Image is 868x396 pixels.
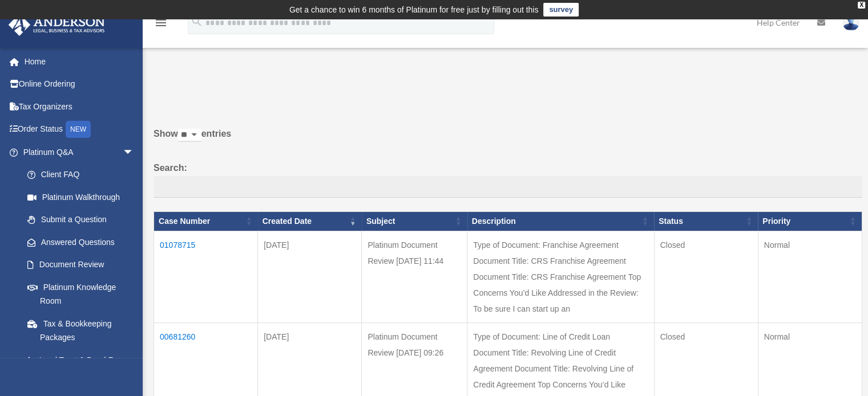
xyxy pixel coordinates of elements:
i: search [191,15,203,28]
label: Show entries [154,126,862,153]
label: Search: [154,160,862,198]
div: Get a chance to win 6 months of Platinum for free just by filling out this [289,3,539,17]
th: Priority: activate to sort column ascending [758,211,862,231]
select: Showentries [178,129,201,142]
th: Subject: activate to sort column ascending [362,211,467,231]
a: Submit a Question [16,209,146,231]
th: Created Date: activate to sort column ascending [258,211,362,231]
i: menu [154,16,168,30]
td: Type of Document: Franchise Agreement Document Title: CRS Franchise Agreement Document Title: CRS... [467,231,654,322]
img: Anderson Advisors Platinum Portal [5,14,108,36]
input: Search: [154,176,862,198]
a: Tax Organizers [8,95,151,118]
td: [DATE] [258,231,362,322]
a: Document Review [16,254,146,276]
a: Platinum Walkthrough [16,186,146,209]
img: User Pic [842,14,859,31]
a: Tax & Bookkeeping Packages [16,312,146,349]
a: menu [154,20,168,30]
a: survey [543,3,579,17]
td: 01078715 [154,231,258,322]
div: close [858,2,865,9]
th: Case Number: activate to sort column ascending [154,211,258,231]
span: arrow_drop_down [123,141,146,164]
td: Platinum Document Review [DATE] 11:44 [362,231,467,322]
a: Client FAQ [16,164,146,186]
a: Online Ordering [8,73,151,96]
a: Platinum Knowledge Room [16,276,146,312]
th: Status: activate to sort column ascending [654,211,758,231]
td: Normal [758,231,862,322]
td: Closed [654,231,758,322]
th: Description: activate to sort column ascending [467,211,654,231]
a: Answered Questions [16,231,140,254]
a: Order StatusNEW [8,118,151,141]
div: NEW [66,121,91,138]
a: Land Trust & Deed Forum [16,349,146,371]
a: Platinum Q&Aarrow_drop_down [8,141,146,164]
a: Home [8,50,151,73]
